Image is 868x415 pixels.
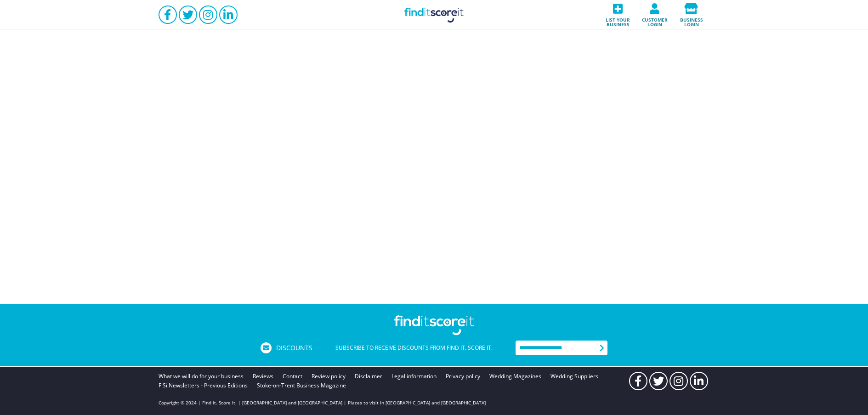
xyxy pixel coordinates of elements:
[159,381,248,390] a: FiSi Newsletters - Previous Editions
[600,0,636,29] a: List your business
[253,372,273,381] a: Reviews
[602,14,634,27] span: List your business
[673,0,710,29] a: Business login
[257,381,346,390] a: Stoke-on-Trent Business Magazine
[446,372,480,381] a: Privacy policy
[283,372,302,381] a: Contact
[639,14,670,27] span: Customer login
[391,372,437,381] a: Legal information
[312,372,346,381] a: Review policy
[489,372,541,381] a: Wedding Magazines
[355,372,382,381] a: Disclaimer
[159,372,244,381] a: What we will do for your business
[550,372,598,381] a: Wedding Suppliers
[276,345,312,351] span: Discounts
[676,14,707,27] span: Business login
[636,0,673,29] a: Customer login
[159,399,486,406] p: Copyright © 2024 | Find it. Score it. | [GEOGRAPHIC_DATA] and [GEOGRAPHIC_DATA] | Places to visit...
[312,342,516,353] div: Subscribe to receive discounts from Find it. Score it.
